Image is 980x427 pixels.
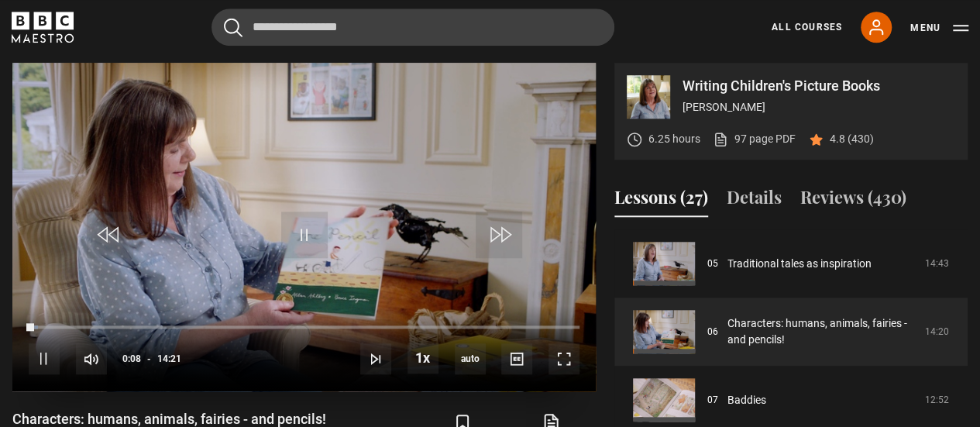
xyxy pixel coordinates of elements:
p: 6.25 hours [648,131,700,147]
span: 14:21 [157,345,181,373]
a: Traditional tales as inspiration [727,256,872,272]
span: auto [455,343,486,374]
input: Search [211,9,614,46]
button: Captions [501,343,532,374]
button: Details [727,184,782,217]
button: Reviews (430) [800,184,906,217]
p: Writing Children's Picture Books [683,79,955,93]
button: Mute [76,343,107,374]
a: Baddies [727,392,766,408]
button: Lessons (27) [614,184,708,217]
div: Current quality: 1080p [455,343,486,374]
span: - [147,353,151,364]
p: [PERSON_NAME] [683,99,955,115]
a: Characters: humans, animals, fairies - and pencils! [727,315,916,348]
a: All Courses [772,20,842,34]
button: Pause [29,343,60,374]
button: Toggle navigation [910,20,968,36]
div: Progress Bar [29,325,579,329]
video-js: Video Player [12,63,596,391]
button: Next Lesson [360,343,391,374]
svg: BBC Maestro [12,12,74,43]
button: Submit the search query [224,18,242,37]
p: 4.8 (430) [830,131,874,147]
a: 97 page PDF [713,131,796,147]
button: Playback Rate [407,343,438,374]
button: Fullscreen [548,343,579,374]
span: 0:08 [122,345,141,373]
